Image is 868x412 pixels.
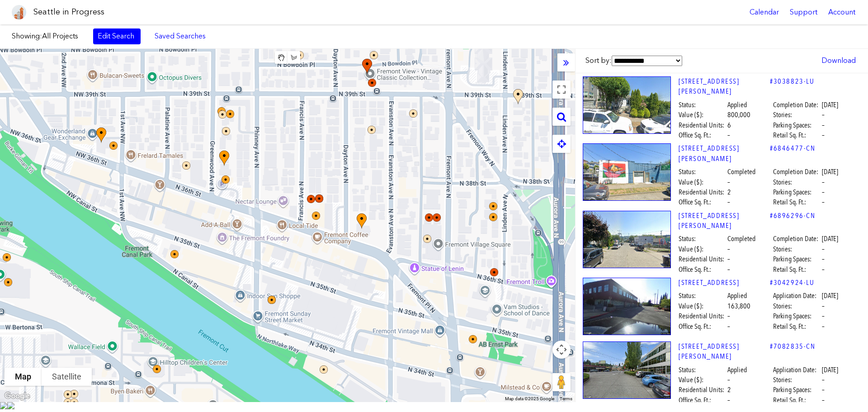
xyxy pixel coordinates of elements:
img: favicon-96x96.png [12,5,26,19]
span: Applied [727,100,747,110]
img: 437_N_34TH_ST_SEATTLE.jpg [583,278,671,335]
a: [STREET_ADDRESS][PERSON_NAME] [679,211,770,231]
button: Toggle fullscreen view [552,81,571,99]
span: – [727,254,730,264]
span: Residential Units: [679,254,726,264]
span: – [822,130,825,140]
span: Status: [679,365,726,375]
a: #3042924-LU [770,278,815,288]
span: Status: [679,100,726,110]
span: Office Sq. Ft.: [679,395,726,405]
span: [DATE] [822,100,838,110]
a: [STREET_ADDRESS][PERSON_NAME] [679,76,770,97]
select: Sort by: [612,56,682,66]
span: Parking Spaces: [773,254,821,264]
span: Value ($): [679,177,726,187]
a: [STREET_ADDRESS][PERSON_NAME] [679,143,770,164]
span: Residential Units: [679,120,726,130]
span: Stories: [773,110,821,120]
a: [STREET_ADDRESS] [679,278,770,288]
span: Value ($): [679,375,726,385]
span: Completion Date: [773,100,821,110]
a: #6896296-CN [770,211,816,221]
span: – [822,385,825,395]
span: Status: [679,167,726,177]
span: Value ($): [679,301,726,311]
span: Stories: [773,244,821,254]
span: Office Sq. Ft.: [679,197,726,207]
img: 3616_FRANCIS_AVE_N_SEATTLE.jpg [583,211,671,268]
span: Retail Sq. Ft.: [773,322,821,331]
span: 800,000 [727,110,750,120]
span: Application Date: [773,291,821,301]
span: Residential Units: [679,187,726,197]
a: #7082835-CN [770,341,816,351]
span: [DATE] [822,167,838,177]
span: Parking Spaces: [773,120,821,130]
span: – [822,265,825,275]
img: 21_A_W_CREMONA_ST_SEATTLE.jpg [583,341,671,399]
a: Download [817,53,860,68]
span: – [822,177,825,187]
span: All Projects [42,32,78,40]
label: Sort by: [585,56,682,66]
span: – [727,395,730,405]
span: Applied [727,365,747,375]
span: – [822,197,825,207]
a: #3038823-LU [770,76,815,86]
a: Open this area in Google Maps (opens a new window) [2,390,32,402]
label: Showing: [12,31,84,41]
span: Stories: [773,177,821,187]
span: Value ($): [679,244,726,254]
img: 3606_FRANCIS_AVE_N_SEATTLE.jpg [583,143,671,201]
span: Retail Sq. Ft.: [773,197,821,207]
span: [DATE] [822,291,838,301]
a: Edit Search [93,28,141,44]
span: – [822,244,825,254]
span: Status: [679,291,726,301]
button: Show street map [5,368,42,386]
span: – [727,244,730,254]
h1: Seattle in Progress [33,6,104,18]
span: 2 [727,187,731,197]
span: – [822,311,825,321]
span: Stories: [773,301,821,311]
span: Office Sq. Ft.: [679,265,726,275]
span: 2 [727,385,731,395]
span: – [822,110,825,120]
span: Residential Units: [679,311,726,321]
span: Completed [727,167,755,177]
span: Status: [679,234,726,244]
span: Parking Spaces: [773,385,821,395]
a: Saved Searches [150,28,211,44]
span: Office Sq. Ft.: [679,130,726,140]
span: Completed [727,234,755,244]
span: – [727,265,730,275]
span: 163,800 [727,301,750,311]
span: Residential Units: [679,385,726,395]
span: Office Sq. Ft.: [679,322,726,331]
span: – [727,311,730,321]
span: – [822,375,825,385]
span: Completion Date: [773,167,821,177]
span: – [727,197,730,207]
span: Parking Spaces: [773,311,821,321]
img: Google [2,390,32,402]
span: [DATE] [822,234,838,244]
a: Terms [560,396,572,401]
span: Application Date: [773,365,821,375]
span: Completion Date: [773,234,821,244]
span: Retail Sq. Ft.: [773,395,821,405]
span: Retail Sq. Ft.: [773,265,821,275]
img: 3612_FRANCIS_AVE_N_SEATTLE.jpg [583,76,671,134]
a: #6846477-CN [770,143,816,153]
span: – [822,254,825,264]
span: [DATE] [822,365,838,375]
span: – [727,130,730,140]
span: – [822,395,825,405]
button: Map camera controls [552,341,571,359]
span: Map data ©2025 Google [505,396,554,401]
span: Parking Spaces: [773,187,821,197]
button: Drag Pegman onto the map to open Street View [552,373,571,391]
span: 6 [727,120,731,130]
